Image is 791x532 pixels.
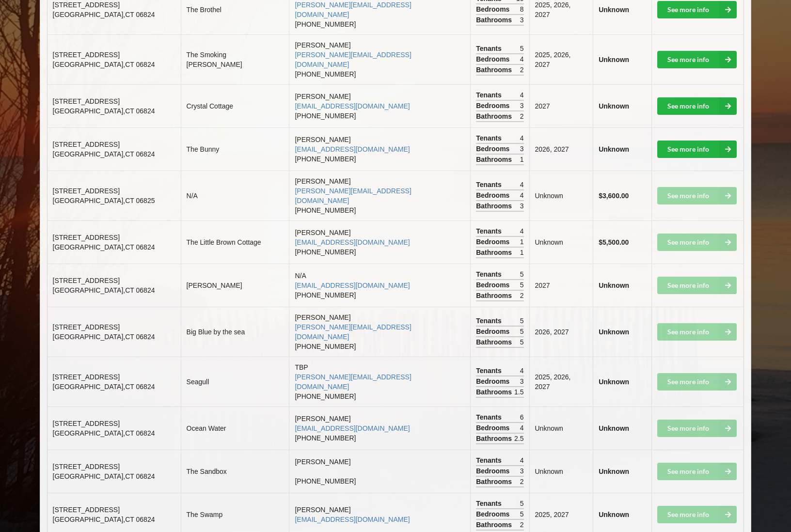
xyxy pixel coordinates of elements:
span: 3 [520,466,524,476]
span: Bedrooms [476,4,512,14]
td: Unknown [529,407,593,450]
span: [GEOGRAPHIC_DATA] , CT 06824 [53,472,155,480]
span: 3 [520,101,524,110]
span: 2.5 [514,434,523,443]
span: 3 [520,144,524,154]
span: 3 [520,201,524,211]
td: [PERSON_NAME] [181,264,289,307]
a: [EMAIL_ADDRESS][DOMAIN_NAME] [295,238,410,246]
td: 2026, 2027 [529,127,593,171]
a: [PERSON_NAME][EMAIL_ADDRESS][DOMAIN_NAME] [295,1,411,18]
td: Unknown [529,171,593,220]
span: Tenants [476,499,504,508]
td: The Little Brown Cottage [181,220,289,264]
span: Bathrooms [476,291,514,300]
span: 4 [520,180,524,189]
span: Bedrooms [476,190,512,200]
td: Seagull [181,357,289,407]
span: Tenants [476,90,504,100]
span: Tenants [476,412,504,422]
b: Unknown [599,56,629,63]
b: Unknown [599,102,629,110]
span: [GEOGRAPHIC_DATA] , CT 06824 [53,429,155,437]
td: 2027 [529,84,593,127]
span: 4 [520,90,524,100]
span: 5 [520,499,524,508]
span: [STREET_ADDRESS] [53,323,120,331]
span: [GEOGRAPHIC_DATA] , CT 06824 [53,516,155,523]
span: Bedrooms [476,280,512,290]
td: 2026, 2027 [529,307,593,357]
td: [PERSON_NAME] [PHONE_NUMBER] [289,127,470,171]
span: Bathrooms [476,434,514,443]
span: [GEOGRAPHIC_DATA] , CT 06825 [53,197,155,204]
b: $3,600.00 [599,192,629,200]
b: Unknown [599,378,629,386]
span: 4 [520,226,524,236]
span: Bedrooms [476,237,512,247]
span: Bathrooms [476,337,514,347]
td: N/A [181,171,289,220]
span: Tenants [476,226,504,236]
span: Bedrooms [476,327,512,336]
span: Bathrooms [476,387,514,397]
span: Bedrooms [476,54,512,64]
span: [STREET_ADDRESS] [53,463,120,470]
span: Bathrooms [476,248,514,257]
b: Unknown [599,6,629,14]
span: 5 [520,44,524,53]
span: [GEOGRAPHIC_DATA] , CT 06824 [53,150,155,158]
td: N/A [PHONE_NUMBER] [289,264,470,307]
span: [STREET_ADDRESS] [53,51,120,59]
td: Ocean Water [181,407,289,450]
td: 2025, 2026, 2027 [529,34,593,84]
td: TBP [PHONE_NUMBER] [289,357,470,407]
td: The Bunny [181,127,289,171]
td: [PERSON_NAME] [PHONE_NUMBER] [289,84,470,127]
span: 2 [520,111,524,121]
span: 4 [520,133,524,143]
td: [PERSON_NAME] [PHONE_NUMBER] [289,307,470,357]
span: Bedrooms [476,509,512,519]
span: Tenants [476,44,504,53]
span: 1 [520,155,524,164]
span: [STREET_ADDRESS] [53,234,120,241]
b: Unknown [599,511,629,518]
span: 6 [520,412,524,422]
span: Bedrooms [476,144,512,154]
span: Tenants [476,180,504,189]
td: [PERSON_NAME] [PHONE_NUMBER] [289,450,470,493]
span: 1 [520,248,524,257]
span: Bathrooms [476,15,514,25]
span: Tenants [476,133,504,143]
a: [PERSON_NAME][EMAIL_ADDRESS][DOMAIN_NAME] [295,323,411,341]
td: [PERSON_NAME] [PHONE_NUMBER] [289,407,470,450]
span: 1.5 [514,387,523,397]
span: 2 [520,477,524,486]
td: 2027 [529,264,593,307]
span: Bedrooms [476,423,512,433]
span: Tenants [476,366,504,376]
span: Bedrooms [476,101,512,110]
span: [STREET_ADDRESS] [53,373,120,381]
span: [GEOGRAPHIC_DATA] , CT 06824 [53,243,155,251]
a: [PERSON_NAME][EMAIL_ADDRESS][DOMAIN_NAME] [295,51,411,68]
a: [EMAIL_ADDRESS][DOMAIN_NAME] [295,145,410,153]
td: The Smoking [PERSON_NAME] [181,34,289,84]
a: [PERSON_NAME][EMAIL_ADDRESS][DOMAIN_NAME] [295,373,411,391]
span: 4 [520,54,524,64]
b: $5,500.00 [599,238,629,246]
span: [STREET_ADDRESS] [53,141,120,148]
td: Big Blue by the sea [181,307,289,357]
span: Tenants [476,269,504,279]
span: Bathrooms [476,111,514,121]
span: [STREET_ADDRESS] [53,420,120,427]
span: Bathrooms [476,155,514,164]
span: 4 [520,366,524,376]
span: Bedrooms [476,466,512,476]
span: [GEOGRAPHIC_DATA] , CT 06824 [53,11,155,18]
span: 3 [520,15,524,25]
b: Unknown [599,282,629,289]
span: [STREET_ADDRESS] [53,1,120,9]
a: [PERSON_NAME][EMAIL_ADDRESS][DOMAIN_NAME] [295,187,411,204]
